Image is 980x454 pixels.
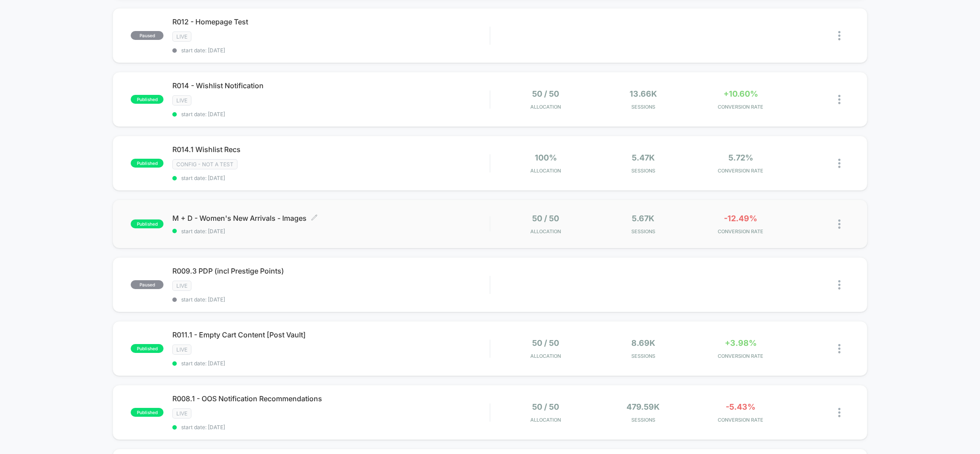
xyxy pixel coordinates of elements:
span: 5.47k [632,153,655,162]
img: close [838,95,840,104]
span: paused [131,31,163,40]
span: 100% [535,153,557,162]
span: R009.3 PDP (incl Prestige Points) [172,266,490,275]
span: CONVERSION RATE [694,104,787,110]
span: LIVE [172,344,191,355]
span: LIVE [172,281,191,291]
span: Allocation [530,417,561,423]
span: R014.1 Wishlist Recs [172,145,490,154]
span: 50 / 50 [532,338,559,348]
span: Allocation [530,168,561,174]
span: start date: [DATE] [172,175,490,181]
span: LIVE [172,408,191,419]
span: +10.60% [723,89,758,98]
span: start date: [DATE] [172,111,490,117]
img: close [838,280,840,290]
span: 8.69k [631,338,655,348]
span: start date: [DATE] [172,296,490,303]
span: CONVERSION RATE [694,417,787,423]
span: LIVE [172,95,191,106]
span: paused [131,280,163,289]
span: 13.66k [630,89,657,98]
span: CONVERSION RATE [694,228,787,235]
span: M + D - Women's New Arrivals - Images [172,214,490,223]
img: close [838,219,840,229]
span: published [131,95,163,104]
span: 5.67k [632,214,654,223]
span: R012 - Homepage Test [172,17,490,26]
span: CONVERSION RATE [694,168,787,174]
span: published [131,159,163,168]
span: Sessions [597,417,690,423]
span: 50 / 50 [532,89,559,98]
span: published [131,408,163,417]
span: R008.1 - OOS Notification Recommendations [172,394,490,403]
span: Allocation [530,104,561,110]
span: published [131,344,163,353]
img: close [838,408,840,417]
span: 50 / 50 [532,402,559,411]
span: start date: [DATE] [172,228,490,235]
span: -12.49% [724,214,757,223]
span: start date: [DATE] [172,47,490,54]
span: published [131,219,163,228]
span: start date: [DATE] [172,424,490,431]
img: close [838,344,840,353]
span: Sessions [597,228,690,235]
span: -5.43% [726,402,755,411]
span: 479.59k [626,402,660,411]
span: +3.98% [725,338,757,348]
span: CONFIG - NOT A TEST [172,159,237,169]
span: Allocation [530,353,561,359]
span: start date: [DATE] [172,360,490,367]
span: Sessions [597,168,690,174]
img: close [838,31,840,40]
span: CONVERSION RATE [694,353,787,359]
span: Sessions [597,353,690,359]
span: Allocation [530,228,561,235]
span: Sessions [597,104,690,110]
span: R011.1 - Empty Cart Content [Post Vault] [172,330,490,339]
span: R014 - Wishlist Notification [172,81,490,90]
span: 5.72% [728,153,753,162]
span: LIVE [172,31,191,42]
img: close [838,159,840,168]
span: 50 / 50 [532,214,559,223]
